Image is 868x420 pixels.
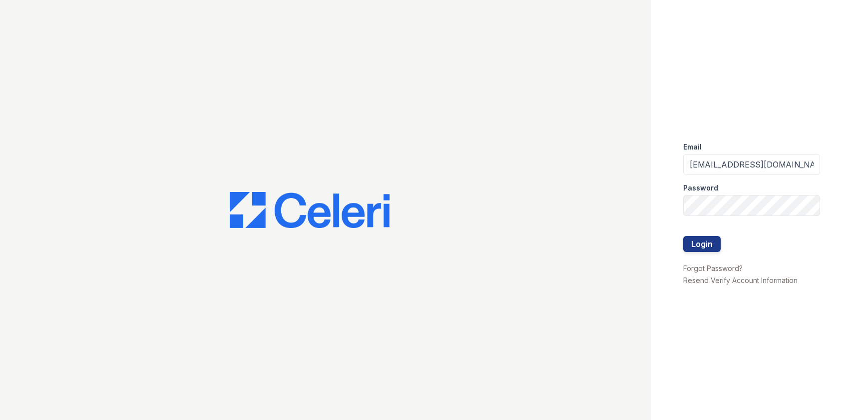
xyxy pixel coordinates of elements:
[683,264,743,272] a: Forgot Password?
[683,183,718,193] label: Password
[230,192,390,228] img: CE_Logo_Blue-a8612792a0a2168367f1c8372b55b34899dd931a85d93a1a3d3e32e68fde9ad4.png
[683,236,721,252] button: Login
[683,276,798,284] a: Resend Verify Account Information
[683,142,702,152] label: Email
